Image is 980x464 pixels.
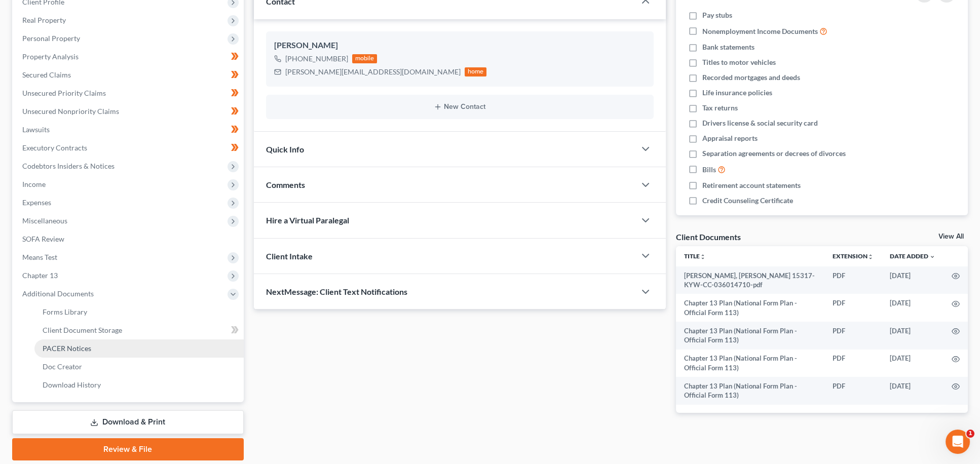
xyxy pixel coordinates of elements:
[702,133,758,143] span: Appraisal reports
[833,252,874,260] a: Extensionunfold_more
[824,294,882,322] td: PDF
[266,180,305,189] span: Comments
[22,289,94,298] span: Additional Documents
[824,266,882,294] td: PDF
[700,254,706,260] i: unfold_more
[938,233,964,240] a: View All
[266,144,304,154] span: Quick Info
[34,339,244,358] a: PACER Notices
[274,40,646,52] div: [PERSON_NAME]
[14,102,244,121] a: Unsecured Nonpriority Claims
[702,72,800,83] span: Recorded mortgages and deeds
[22,89,106,97] span: Unsecured Priority Claims
[22,107,119,115] span: Unsecured Nonpriority Claims
[14,230,244,248] a: SOFA Review
[266,287,407,296] span: NextMessage: Client Text Notifications
[274,103,646,111] button: New Contact
[285,67,461,77] div: [PERSON_NAME][EMAIL_ADDRESS][DOMAIN_NAME]
[22,198,51,207] span: Expenses
[676,231,741,242] div: Client Documents
[702,118,818,128] span: Drivers license & social security card
[22,162,115,170] span: Codebtors Insiders & Notices
[22,143,87,152] span: Executory Contracts
[14,48,244,66] a: Property Analysis
[43,344,91,353] span: PACER Notices
[12,410,244,434] a: Download & Print
[702,42,755,52] span: Bank statements
[12,438,244,460] a: Review & File
[882,294,944,322] td: [DATE]
[882,350,944,377] td: [DATE]
[22,70,71,79] span: Secured Claims
[22,271,58,280] span: Chapter 13
[946,430,970,454] iframe: Intercom live chat
[43,326,122,334] span: Client Document Storage
[43,380,101,389] span: Download History
[882,377,944,405] td: [DATE]
[22,253,57,261] span: Means Test
[14,66,244,84] a: Secured Claims
[702,196,793,206] span: Credit Counseling Certificate
[684,252,706,260] a: Titleunfold_more
[22,216,67,225] span: Miscellaneous
[676,266,824,294] td: [PERSON_NAME], [PERSON_NAME] 15317-KYW-CC-036014710-pdf
[14,121,244,139] a: Lawsuits
[824,322,882,350] td: PDF
[868,254,874,260] i: unfold_more
[22,16,66,24] span: Real Property
[34,358,244,376] a: Doc Creator
[14,139,244,157] a: Executory Contracts
[285,54,348,64] div: [PHONE_NUMBER]
[890,252,935,260] a: Date Added expand_more
[676,350,824,377] td: Chapter 13 Plan (National Form Plan - Official Form 113)
[929,254,935,260] i: expand_more
[702,103,738,113] span: Tax returns
[702,26,818,36] span: Nonemployment Income Documents
[266,215,349,225] span: Hire a Virtual Paralegal
[43,362,82,371] span: Doc Creator
[676,294,824,322] td: Chapter 13 Plan (National Form Plan - Official Form 113)
[34,303,244,321] a: Forms Library
[676,377,824,405] td: Chapter 13 Plan (National Form Plan - Official Form 113)
[34,321,244,339] a: Client Document Storage
[824,377,882,405] td: PDF
[824,350,882,377] td: PDF
[22,235,64,243] span: SOFA Review
[702,148,846,159] span: Separation agreements or decrees of divorces
[676,322,824,350] td: Chapter 13 Plan (National Form Plan - Official Form 113)
[702,10,732,20] span: Pay stubs
[465,67,487,76] div: home
[266,251,313,261] span: Client Intake
[702,180,801,190] span: Retirement account statements
[34,376,244,394] a: Download History
[22,180,46,188] span: Income
[702,165,716,175] span: Bills
[702,57,776,67] span: Titles to motor vehicles
[43,307,87,316] span: Forms Library
[22,34,80,43] span: Personal Property
[22,125,50,134] span: Lawsuits
[352,54,378,63] div: mobile
[14,84,244,102] a: Unsecured Priority Claims
[702,88,772,98] span: Life insurance policies
[966,430,974,438] span: 1
[22,52,79,61] span: Property Analysis
[882,266,944,294] td: [DATE]
[882,322,944,350] td: [DATE]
